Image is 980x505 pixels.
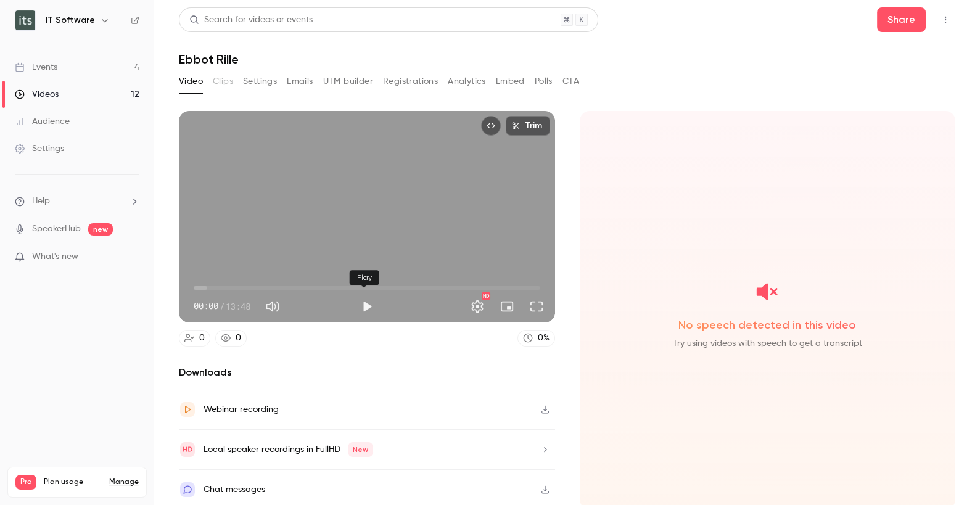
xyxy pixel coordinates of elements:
span: 13:48 [226,300,250,313]
button: Settings [465,294,490,319]
a: Manage [109,477,139,487]
span: Clips [213,75,233,88]
button: CTA [562,72,579,91]
a: 0 [179,330,210,347]
button: Share [877,7,926,32]
span: Try using videos with speech to get a transcript [590,337,946,350]
button: Trim [506,116,550,136]
iframe: Noticeable Trigger [125,252,139,263]
span: New [348,442,373,457]
a: SpeakerHub [32,223,81,236]
button: Full screen [524,294,549,319]
span: 00:00 [194,300,218,313]
button: Embed video [481,116,501,136]
button: UTM builder [323,72,373,91]
div: Videos [15,88,59,101]
span: new [88,223,113,236]
div: 0 % [538,332,550,345]
span: Pro [15,475,36,490]
button: Turn on miniplayer [495,294,519,319]
div: Settings [15,142,64,155]
img: IT Software [15,10,35,30]
button: Play [355,294,379,319]
button: Analytics [448,72,486,91]
button: Emails [287,72,313,91]
button: Polls [535,72,553,91]
span: / [220,300,224,313]
button: Registrations [383,72,438,91]
div: Search for videos or events [189,14,313,27]
div: 0 [199,332,205,345]
div: Local speaker recordings in FullHD [204,442,373,457]
li: help-dropdown-opener [15,195,139,208]
div: 00:00 [194,300,250,313]
div: Audience [15,115,70,128]
span: Help [32,195,50,208]
h2: Downloads [179,365,555,380]
h1: Ebbot Rille [179,52,955,67]
div: HD [482,292,490,300]
div: Play [350,270,379,285]
span: No speech detected in this video [590,318,946,332]
a: 0 [215,330,247,347]
div: Events [15,61,57,73]
span: Plan usage [44,477,102,487]
button: Top Bar Actions [936,10,955,30]
button: Settings [243,72,277,91]
h6: IT Software [46,14,95,27]
button: Embed [496,72,525,91]
div: 0 [236,332,241,345]
div: Chat messages [204,482,265,497]
div: Webinar recording [204,402,279,417]
button: Mute [260,294,285,319]
span: What's new [32,250,78,263]
a: 0% [517,330,555,347]
button: Video [179,72,203,91]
